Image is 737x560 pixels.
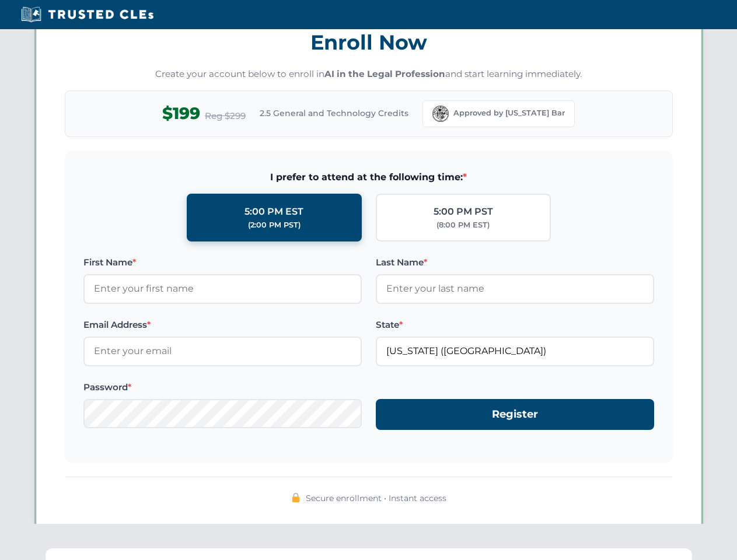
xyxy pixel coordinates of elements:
[376,274,654,303] input: Enter your last name
[83,274,362,303] input: Enter your first name
[83,380,362,394] label: Password
[291,493,301,502] img: 🔒
[65,24,673,61] h3: Enroll Now
[83,256,362,269] label: First Name
[83,318,362,332] label: Email Address
[248,219,301,231] div: (2:00 PM PST)
[324,68,445,79] strong: AI in the Legal Profession
[244,204,303,219] div: 5:00 PM EST
[65,68,673,81] p: Create your account below to enroll in and start learning immediately.
[83,337,362,366] input: Enter your email
[376,256,654,269] label: Last Name
[453,107,565,119] span: Approved by [US_STATE] Bar
[205,109,246,123] span: Reg $299
[432,106,449,122] img: Florida Bar
[306,492,446,505] span: Secure enrollment • Instant access
[83,170,654,185] span: I prefer to attend at the following time:
[376,337,654,366] input: Florida (FL)
[434,204,493,219] div: 5:00 PM PST
[260,107,408,120] span: 2.5 General and Technology Credits
[18,6,157,23] img: Trusted CLEs
[162,100,200,127] span: $199
[376,399,654,430] button: Register
[376,318,654,332] label: State
[436,219,490,231] div: (8:00 PM EST)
